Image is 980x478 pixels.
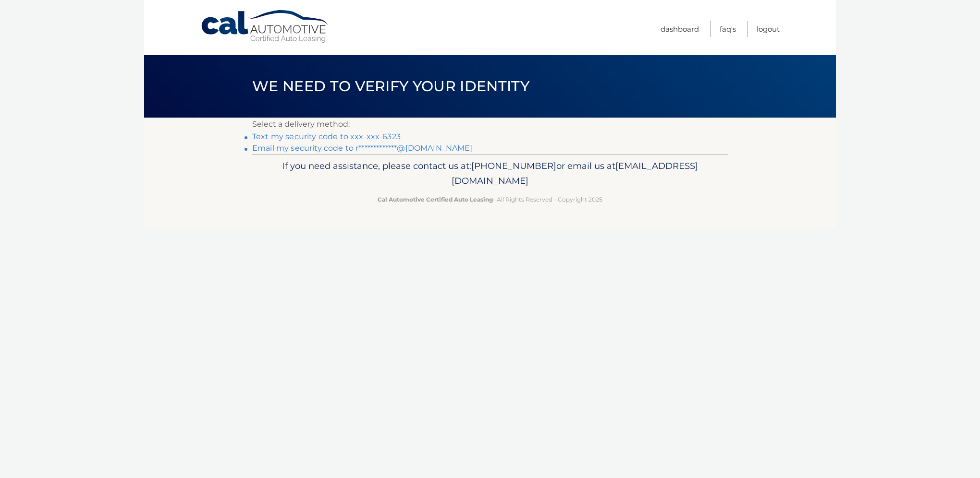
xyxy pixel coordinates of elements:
a: Cal Automotive [200,10,330,44]
span: [PHONE_NUMBER] [471,160,556,171]
p: Select a delivery method: [252,118,728,131]
a: FAQ's [720,21,736,37]
p: - All Rights Reserved - Copyright 2025 [258,194,722,204]
a: Dashboard [661,21,699,37]
a: Text my security code to xxx-xxx-6323 [252,132,401,141]
span: We need to verify your identity [252,77,529,95]
strong: Cal Automotive Certified Auto Leasing [378,196,493,203]
a: Logout [757,21,780,37]
p: If you need assistance, please contact us at: or email us at [258,158,722,189]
